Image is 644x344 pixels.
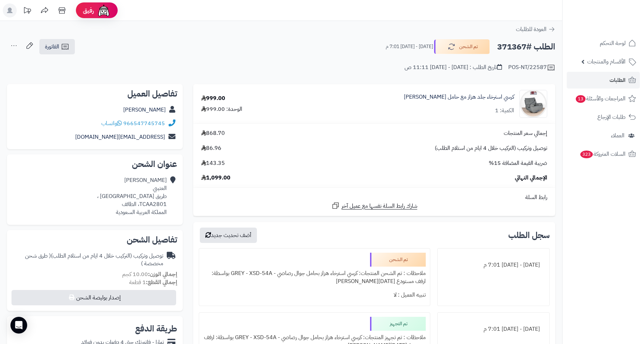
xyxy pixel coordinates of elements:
[97,176,167,216] div: [PERSON_NAME] العتيبي طريق [GEOGRAPHIC_DATA] ، TCAA2801، الطائف المملكة العربية السعودية
[201,159,225,167] span: 143.35
[567,127,640,144] a: العملاء
[203,288,426,302] div: تنبيه العميل : لا
[567,90,640,107] a: المراجعات والأسئلة13
[516,25,547,33] span: العودة للطلبات
[404,93,514,101] a: كرسي استرخاء جلد هزاز مع حامل [PERSON_NAME]
[45,43,59,51] span: الفاتورة
[122,270,177,278] small: 10.00 كجم
[203,267,426,288] div: ملاحظات : تم الشحن المنتجات: كرسي استرخاء هزاز بحامل جوال رصاصي - GREY - XSD-54A بواسطة: ارفف مست...
[148,270,177,278] strong: إجمالي الوزن:
[331,201,417,210] a: شارك رابط السلة نفسها مع عميل آخر
[146,278,177,286] strong: إجمالي القطع:
[39,39,75,54] a: الفاتورة
[18,3,36,19] a: تحديثات المنصة
[520,90,547,118] img: 1747318686-1-90x90.jpg
[508,231,550,239] h3: سجل الطلب
[497,40,555,54] h2: الطلب #371367
[405,63,502,71] div: تاريخ الطلب : [DATE] - [DATE] 11:11 ص
[489,159,547,167] span: ضريبة القيمة المضافة 15%
[442,322,545,336] div: [DATE] - [DATE] 7:01 م
[567,109,640,125] a: طلبات الإرجاع
[516,25,555,33] a: العودة للطلبات
[567,146,640,162] a: السلات المتروكة323
[434,39,490,54] button: تم الشحن
[386,43,433,50] small: [DATE] - [DATE] 7:01 م
[13,236,177,244] h2: تفاصيل الشحن
[83,6,94,15] span: رفيق
[196,193,552,201] div: رابط السلة
[97,3,111,17] img: ai-face.png
[515,174,547,182] span: الإجمالي النهائي
[129,278,177,286] small: 1 قطعة
[201,105,242,113] div: الوحدة: 999.00
[508,63,555,72] div: POS-NT/22587
[504,129,547,137] span: إجمالي سعر المنتجات
[123,106,166,114] a: [PERSON_NAME]
[201,129,225,137] span: 868.70
[75,133,165,141] a: [EMAIL_ADDRESS][DOMAIN_NAME]
[370,253,426,267] div: تم الشحن
[10,317,27,334] div: Open Intercom Messenger
[370,317,426,331] div: تم التجهيز
[567,35,640,52] a: لوحة التحكم
[580,151,593,158] span: 323
[123,119,165,128] a: 966547745745
[25,252,163,268] span: ( طرق شحن مخصصة )
[101,119,122,128] a: واتساب
[201,144,221,152] span: 86.96
[611,131,625,140] span: العملاء
[567,72,640,89] a: الطلبات
[600,38,626,48] span: لوحة التحكم
[341,202,417,210] span: شارك رابط السلة نفسها مع عميل آخر
[135,324,177,333] h2: طريقة الدفع
[201,174,230,182] span: 1,099.00
[575,94,626,104] span: المراجعات والأسئلة
[13,252,163,268] div: توصيل وتركيب (التركيب خلال 4 ايام من استلام الطلب)
[587,57,626,67] span: الأقسام والمنتجات
[576,95,586,103] span: 13
[200,228,257,243] button: أضف تحديث جديد
[580,149,626,159] span: السلات المتروكة
[597,112,626,122] span: طلبات الإرجاع
[201,94,225,102] div: 999.00
[13,90,177,98] h2: تفاصيل العميل
[435,144,547,152] span: توصيل وتركيب (التركيب خلال 4 ايام من استلام الطلب)
[13,160,177,168] h2: عنوان الشحن
[495,107,514,115] div: الكمية: 1
[442,258,545,272] div: [DATE] - [DATE] 7:01 م
[11,290,176,305] button: إصدار بوليصة الشحن
[610,75,626,85] span: الطلبات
